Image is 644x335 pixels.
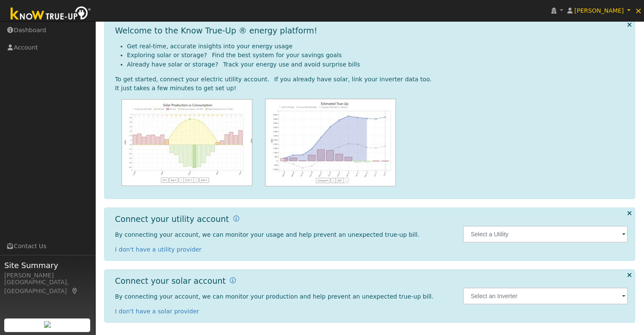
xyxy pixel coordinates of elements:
h1: Welcome to the Know True-Up ® energy platform! [115,26,318,36]
img: retrieve [44,321,51,328]
h1: Connect your solar account [115,276,226,286]
a: I don't have a solar provider [115,308,199,315]
span: × [635,6,642,16]
div: [PERSON_NAME] [4,271,91,280]
a: I don't have a utility provider [115,246,202,253]
img: Know True-Up [6,5,95,24]
li: Get real-time, accurate insights into your energy usage [127,42,628,51]
li: Already have solar or storage? Track your energy use and avoid surprise bills [127,60,628,69]
div: To get started, connect your electric utility account. If you already have solar, link your inver... [115,75,628,84]
div: [GEOGRAPHIC_DATA], [GEOGRAPHIC_DATA] [4,278,91,296]
span: By connecting your account, we can monitor your usage and help prevent an unexpected true-up bill. [115,231,420,238]
input: Select a Utility [463,226,628,243]
span: By connecting your account, we can monitor your production and help prevent an unexpected true-up... [115,293,434,300]
span: [PERSON_NAME] [574,7,624,14]
div: It just takes a few minutes to get set up! [115,84,628,93]
li: Exploring solar or storage? Find the best system for your savings goals [127,51,628,60]
span: Site Summary [4,260,91,271]
input: Select an Inverter [463,288,628,305]
h1: Connect your utility account [115,214,229,224]
a: Map [71,288,79,294]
